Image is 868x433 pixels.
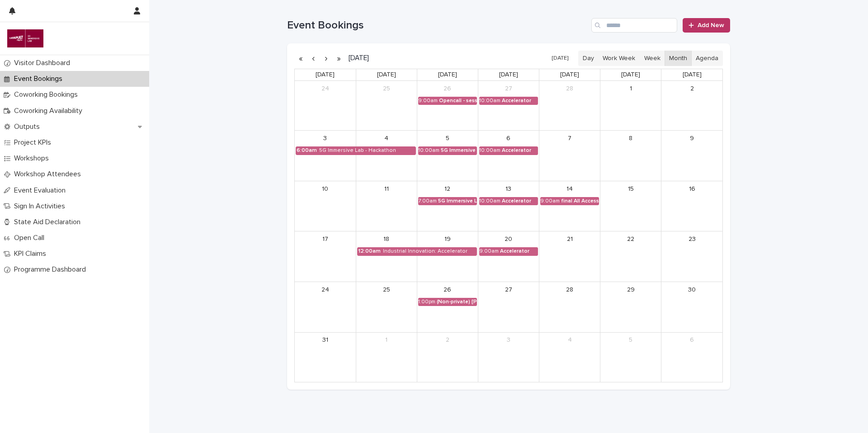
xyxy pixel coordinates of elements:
[502,98,538,104] div: Accelerator
[10,107,90,115] p: Coworking Availability
[681,69,703,80] a: Sunday
[294,51,307,66] button: Previous year
[685,282,699,297] a: March 30, 2025
[356,231,417,282] td: March 18, 2025
[598,51,640,66] button: Work Week
[318,232,332,246] a: March 17, 2025
[478,332,539,382] td: April 3, 2025
[295,181,356,231] td: March 10, 2025
[539,231,600,282] td: March 21, 2025
[661,332,722,382] td: April 6, 2025
[379,333,394,348] a: April 1, 2025
[661,131,722,181] td: March 9, 2025
[318,182,332,196] a: March 10, 2025
[295,81,356,131] td: February 24, 2025
[418,299,435,305] div: 1:00pm
[320,51,332,66] button: Next month
[501,131,516,146] a: March 6, 2025
[358,248,381,255] div: 12:00am
[295,282,356,332] td: March 24, 2025
[539,332,600,382] td: April 4, 2025
[501,333,516,348] a: April 3, 2025
[501,81,516,96] a: February 27, 2025
[332,51,345,66] button: Next year
[375,69,398,80] a: Tuesday
[417,131,478,181] td: March 5, 2025
[562,282,577,297] a: March 28, 2025
[661,81,722,131] td: March 2, 2025
[10,90,85,99] p: Coworking Bookings
[7,29,43,47] img: i9DvXJckRTuEzCqe7wSy
[356,332,417,382] td: April 1, 2025
[661,282,722,332] td: March 30, 2025
[600,181,661,231] td: March 15, 2025
[356,181,417,231] td: March 11, 2025
[10,75,70,83] p: Event Bookings
[685,81,699,96] a: March 2, 2025
[623,282,638,297] a: March 29, 2025
[379,232,394,246] a: March 18, 2025
[417,231,478,282] td: March 19, 2025
[319,147,396,154] div: 5G Immersive Lab - Hackathon
[600,231,661,282] td: March 22, 2025
[501,282,516,297] a: March 27, 2025
[10,249,53,258] p: KPI Claims
[295,131,356,181] td: March 3, 2025
[379,282,394,297] a: March 25, 2025
[417,282,478,332] td: March 26, 2025
[10,138,58,147] p: Project KPIs
[539,131,600,181] td: March 7, 2025
[417,332,478,382] td: April 2, 2025
[295,332,356,382] td: March 31, 2025
[600,282,661,332] td: March 29, 2025
[439,98,477,104] div: Opencall - session 7
[440,232,455,246] a: March 19, 2025
[318,333,332,348] a: March 31, 2025
[478,231,539,282] td: March 20, 2025
[497,69,520,80] a: Thursday
[478,282,539,332] td: March 27, 2025
[623,131,638,146] a: March 8, 2025
[619,69,642,80] a: Saturday
[296,147,317,154] div: 6:00am
[10,202,72,211] p: Sign In Activities
[478,131,539,181] td: March 6, 2025
[314,69,336,80] a: Monday
[10,122,47,131] p: Outputs
[502,198,538,204] div: Accelerator
[500,248,538,254] div: Accelerator
[562,131,577,146] a: March 7, 2025
[441,147,477,154] div: 5G Immersive Lab - Open Call Cohort
[440,81,455,96] a: February 26, 2025
[418,98,438,104] div: 9:00am
[661,181,722,231] td: March 16, 2025
[639,51,665,66] button: Week
[539,81,600,131] td: February 28, 2025
[295,231,356,282] td: March 17, 2025
[418,198,437,204] div: 7:00am
[382,248,468,255] div: Industrial Innovation: Accelerator
[10,186,73,195] p: Event Evaluation
[379,182,394,196] a: March 11, 2025
[478,181,539,231] td: March 13, 2025
[600,81,661,131] td: March 1, 2025
[479,147,500,154] div: 10:00am
[379,81,394,96] a: February 25, 2025
[10,234,52,242] p: Open Call
[479,248,499,254] div: 9:00am
[356,282,417,332] td: March 25, 2025
[356,131,417,181] td: March 4, 2025
[501,232,516,246] a: March 20, 2025
[318,131,332,146] a: March 3, 2025
[591,18,677,33] input: Search
[540,198,560,204] div: 9:00am
[558,69,581,80] a: Friday
[440,182,455,196] a: March 12, 2025
[345,55,369,61] h2: [DATE]
[665,51,692,66] button: Month
[623,81,638,96] a: March 1, 2025
[10,154,56,163] p: Workshops
[691,51,723,66] button: Agenda
[501,182,516,196] a: March 13, 2025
